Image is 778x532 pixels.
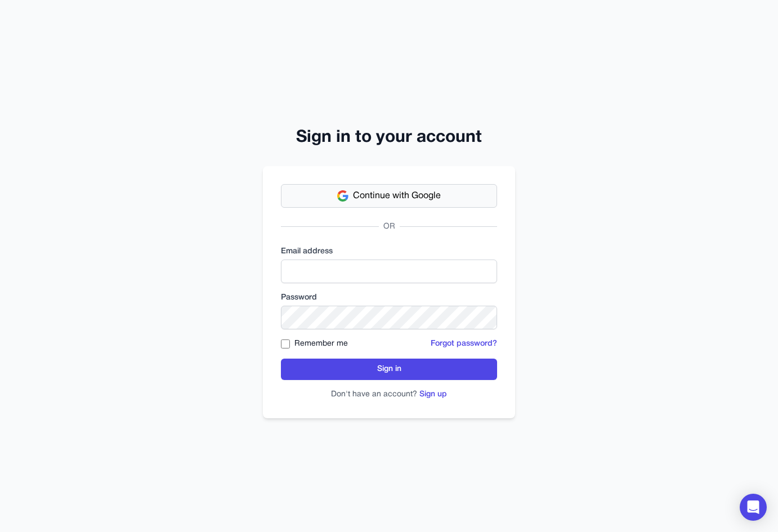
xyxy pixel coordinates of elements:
[281,389,497,400] p: Don't have an account?
[281,292,497,303] label: Password
[281,246,497,257] label: Email address
[281,359,497,380] button: Sign in
[263,128,515,148] h2: Sign in to your account
[740,494,767,521] div: Open Intercom Messenger
[281,184,497,208] button: Continue with Google
[419,389,447,400] button: Sign up
[294,338,348,350] label: Remember me
[431,338,497,350] button: Forgot password?
[337,190,348,202] img: Google
[353,189,441,203] span: Continue with Google
[379,221,400,233] span: OR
